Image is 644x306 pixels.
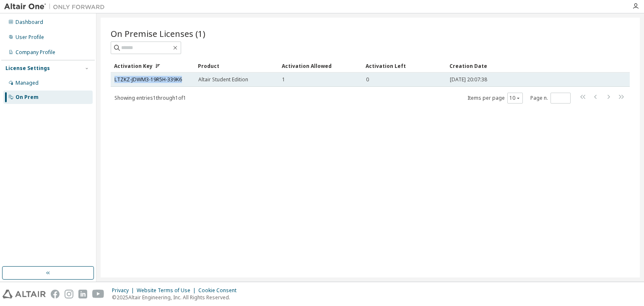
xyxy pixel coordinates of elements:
img: instagram.svg [65,290,73,298]
div: Creation Date [449,59,593,73]
img: youtube.svg [92,290,104,298]
div: On Prem [16,94,39,101]
div: Website Terms of Use [137,287,198,294]
img: linkedin.svg [78,290,87,298]
span: Items per page [467,93,523,104]
img: altair_logo.svg [3,290,46,298]
span: Showing entries 1 through 1 of 1 [114,94,186,101]
div: Cookie Consent [198,287,241,294]
span: Page n. [530,93,571,104]
div: Privacy [112,287,137,294]
span: 1 [282,76,285,83]
span: 0 [366,76,369,83]
a: LTZKZ-JDWM3-19R5H-339K6 [114,76,182,83]
span: On Premise Licenses (1) [111,28,205,39]
div: Dashboard [16,19,43,26]
span: [DATE] 20:07:38 [450,76,487,83]
img: facebook.svg [51,290,60,298]
div: Company Profile [16,49,55,56]
div: Product [198,59,275,73]
div: User Profile [16,34,44,41]
div: Activation Key [114,59,191,73]
span: Altair Student Edition [198,76,248,83]
img: Altair One [4,3,109,11]
p: © 2025 Altair Engineering, Inc. All Rights Reserved. [112,294,241,301]
button: 10 [509,95,521,101]
div: Activation Allowed [282,59,359,73]
div: License Settings [5,65,50,72]
div: Managed [16,80,39,86]
div: Activation Left [366,59,443,73]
